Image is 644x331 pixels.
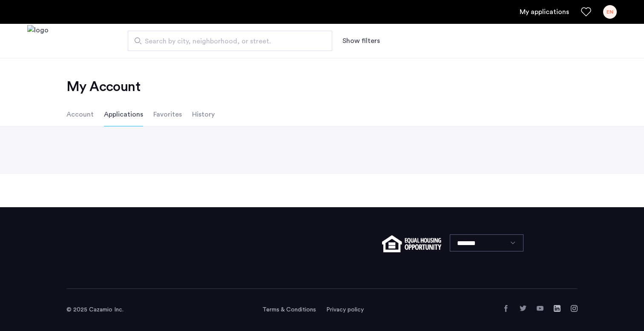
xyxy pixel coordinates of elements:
[450,234,523,251] select: Language select
[145,36,308,46] span: Search by city, neighborhood, or street.
[27,25,49,57] a: Cazamio logo
[554,305,561,312] a: LinkedIn
[571,305,578,312] a: Instagram
[128,31,332,51] input: Apartment Search
[382,235,441,252] img: equal-housing.png
[27,25,49,57] img: logo
[104,103,143,126] li: Applications
[537,305,543,312] a: YouTube
[192,103,215,126] li: History
[262,305,316,314] a: Terms and conditions
[520,7,569,17] a: My application
[326,305,364,314] a: Privacy policy
[153,103,182,126] li: Favorites
[581,7,591,17] a: Favorites
[66,103,94,126] li: Account
[66,307,124,313] span: © 2025 Cazamio Inc.
[342,36,380,46] button: Show or hide filters
[603,5,617,19] div: EN
[503,305,509,312] a: Facebook
[520,305,526,312] a: Twitter
[66,78,578,95] h2: My Account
